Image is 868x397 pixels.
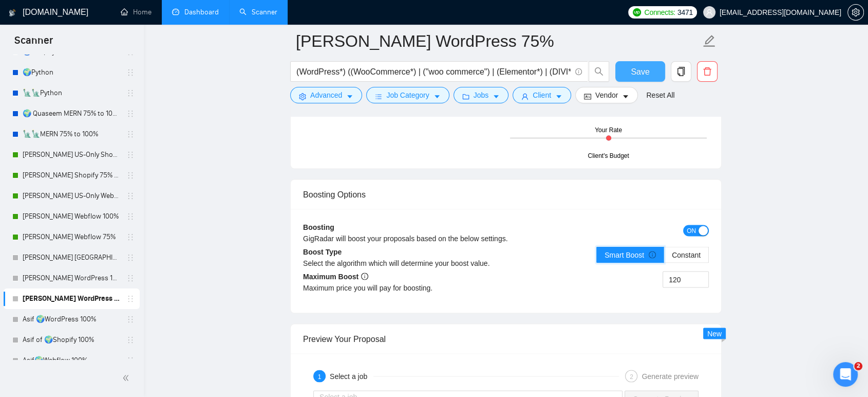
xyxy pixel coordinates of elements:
[493,93,500,100] span: caret-down
[296,28,701,54] input: Scanner name...
[126,254,135,262] span: holder
[303,282,506,293] div: Maximum price you will pay for boosting.
[23,268,120,288] a: [PERSON_NAME] WordPress 100%
[707,329,722,337] span: New
[605,250,656,259] span: Smart Boost
[126,315,135,323] span: holder
[671,67,691,76] span: copy
[126,130,135,138] span: holder
[513,87,571,103] button: userClientcaret-down
[330,370,373,382] div: Select a job
[697,61,718,82] button: delete
[454,87,509,103] button: folderJobscaret-down
[847,4,864,21] button: setting
[584,93,591,100] span: idcard
[575,68,582,75] span: info-circle
[23,186,120,206] a: [PERSON_NAME] US-Only Webflow
[296,65,571,78] input: Search Freelance Jobs...
[703,34,716,48] span: edit
[386,89,429,101] span: Job Category
[361,273,368,280] span: info-circle
[9,5,16,21] img: logo
[847,8,864,16] a: setting
[303,324,709,353] div: Preview Your Proposal
[126,274,135,282] span: holder
[595,125,622,135] div: Your Rate
[833,362,858,387] iframe: Intercom live chat
[697,67,717,76] span: delete
[172,8,219,16] a: dashboardDashboard
[630,373,633,380] span: 2
[318,373,322,380] span: 1
[366,87,449,103] button: barsJob Categorycaret-down
[646,89,674,101] a: Reset All
[23,62,120,83] a: 🌍Python
[6,33,61,55] span: Scanner
[126,336,135,344] span: holder
[23,83,120,103] a: 🗽🗽Python
[533,89,551,101] span: Client
[615,61,665,82] button: Save
[346,93,353,100] span: caret-down
[23,247,120,268] a: [PERSON_NAME] [GEOGRAPHIC_DATA]-Only WordPress 100%
[706,9,713,16] span: user
[375,93,382,100] span: bars
[126,295,135,303] span: holder
[23,330,120,350] a: Asif of 🌍Shopify 100%
[126,151,135,159] span: holder
[126,68,135,77] span: holder
[23,165,120,186] a: [PERSON_NAME] Shopify 75% to 100%
[23,145,120,165] a: [PERSON_NAME] US-Only Shopify 100%
[687,225,696,236] span: ON
[126,110,135,118] span: holder
[649,251,656,258] span: info-circle
[303,223,334,231] b: Boosting
[575,87,638,103] button: idcardVendorcaret-down
[595,89,618,101] span: Vendor
[433,93,441,100] span: caret-down
[126,212,135,221] span: holder
[521,93,529,100] span: user
[848,8,863,16] span: setting
[589,61,609,82] button: search
[23,103,120,124] a: 🌍 Quaseem MERN 75% to 100%
[23,124,120,145] a: 🗽🗽MERN 75% to 100%
[462,93,469,100] span: folder
[677,7,693,18] span: 3471
[555,93,562,100] span: caret-down
[303,232,608,244] div: GigRadar will boost your proposals based on the below settings.
[310,89,342,101] span: Advanced
[23,288,120,309] a: [PERSON_NAME] WordPress 75%
[126,192,135,200] span: holder
[854,362,862,370] span: 2
[633,8,641,16] img: upwork-logo.png
[126,89,135,97] span: holder
[290,87,362,103] button: settingAdvancedcaret-down
[672,250,701,259] span: Constant
[126,171,135,179] span: holder
[622,93,629,100] span: caret-down
[303,257,506,268] div: Select the algorithm which will determine your boost value.
[631,65,649,78] span: Save
[121,8,152,16] a: homeHome
[299,93,306,100] span: setting
[474,89,489,101] span: Jobs
[23,206,120,227] a: [PERSON_NAME] Webflow 100%
[23,309,120,330] a: Asif 🌍WordPress 100%
[126,356,135,365] span: holder
[644,7,675,18] span: Connects:
[126,233,135,241] span: holder
[588,151,629,160] div: Client's Budget
[122,373,133,383] span: double-left
[239,8,277,16] a: searchScanner
[303,179,709,209] div: Boosting Options
[641,370,699,382] div: Generate preview
[589,67,609,76] span: search
[671,61,691,82] button: copy
[303,272,368,280] b: Maximum Boost
[303,247,342,256] b: Boost Type
[23,227,120,247] a: [PERSON_NAME] Webflow 75%
[23,350,120,371] a: Asif🌍Webflow 100%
